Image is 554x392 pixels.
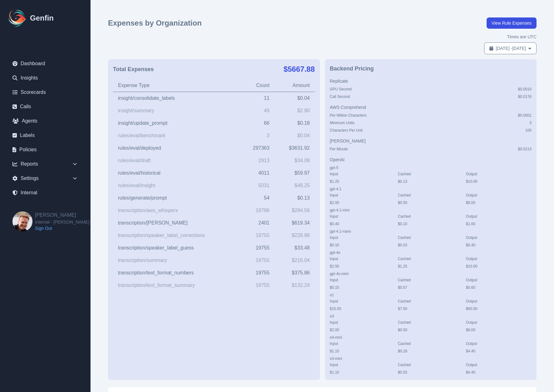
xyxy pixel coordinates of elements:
[466,264,532,269] div: $ 10.00
[274,154,315,167] td: $ 34.08
[240,217,275,229] td: 2401
[7,143,83,156] a: Policies
[240,79,275,92] th: Count
[274,267,315,279] td: $ 375.86
[398,299,463,304] div: Cached
[113,254,240,267] td: transcription/summary
[113,167,240,179] td: rules/eval/historical
[432,94,532,99] div: $ 0.0176
[330,341,395,346] div: Input
[432,87,532,92] div: $ 0.0010
[240,279,275,292] td: 19755
[330,157,532,163] div: OpenAI
[240,267,275,279] td: 19755
[330,104,532,110] div: AWS Comprehend
[35,219,89,225] span: Internal - [PERSON_NAME]
[398,243,463,248] div: $ 0.03
[274,229,315,242] td: $ 228.88
[330,320,395,325] div: Input
[466,341,532,346] div: Output
[330,264,395,269] div: $ 2.50
[466,179,532,184] div: $ 10.00
[113,192,240,204] td: rules/generate/prompt
[466,320,532,325] div: Output
[7,115,83,127] a: Agents
[113,142,240,154] td: rules/eval/deployed
[7,129,83,142] a: Labels
[330,356,532,361] div: o3-mini
[113,117,240,129] td: insight/update_prompt
[330,87,429,92] div: GPU Second
[274,92,315,105] td: $ 0.04
[240,154,275,167] td: 2913
[466,243,532,248] div: $ 0.40
[274,217,315,229] td: $ 619.34
[7,186,83,199] a: Internal
[330,138,532,144] div: [PERSON_NAME]
[398,320,463,325] div: Cached
[240,254,275,267] td: 19755
[330,94,429,99] div: Call Second
[432,120,532,125] div: 3
[466,278,532,283] div: Output
[330,362,395,367] div: Input
[240,129,275,142] td: 3
[113,104,240,117] td: insight/summary
[240,92,275,105] td: 11
[466,349,532,354] div: $ 4.40
[466,370,532,375] div: $ 4.40
[35,211,89,219] h2: [PERSON_NAME]
[240,167,275,179] td: 4011
[398,221,463,226] div: $ 0.10
[330,147,429,152] div: Per Minute
[330,256,395,261] div: Input
[330,278,395,283] div: Input
[330,250,532,255] div: gpt-4o
[330,172,395,177] div: Input
[330,221,395,226] div: $ 0.40
[466,221,532,226] div: $ 1.60
[274,242,315,254] td: $ 33.48
[240,179,275,192] td: 5031
[330,335,532,340] div: o4-mini
[113,279,240,292] td: transcription/text_format_summary
[398,349,463,354] div: $ 0.28
[240,204,275,217] td: 19796
[7,100,83,113] a: Calls
[113,242,240,254] td: transcription/speaker_label_guess
[330,285,395,290] div: $ 0.15
[240,229,275,242] td: 19755
[330,370,395,375] div: $ 1.10
[466,285,532,290] div: $ 0.60
[330,186,532,191] div: gpt-4.1
[466,235,532,240] div: Output
[466,214,532,219] div: Output
[484,42,537,54] button: [DATE] -[DATE]
[113,129,240,142] td: rules/eval/benchmark
[398,179,463,184] div: $ 0.13
[240,192,275,204] td: 54
[398,200,463,205] div: $ 0.50
[274,279,315,292] td: $ 132.24
[274,192,315,204] td: $ 0.13
[113,217,240,229] td: transcription/[PERSON_NAME]
[330,193,395,198] div: Input
[330,64,532,73] h2: Backend Pricing
[398,235,463,240] div: Cached
[398,214,463,219] div: Cached
[330,165,532,170] div: gpt-5
[330,235,395,240] div: Input
[398,370,463,375] div: $ 0.55
[274,167,315,179] td: $ 59.97
[398,327,463,332] div: $ 0.50
[330,299,395,304] div: Input
[330,214,395,219] div: Input
[113,204,240,217] td: transcription/aws_whisperx
[330,314,532,319] div: o3
[330,243,395,248] div: $ 0.10
[274,79,315,92] th: Amount
[274,117,315,129] td: $ 0.18
[330,271,532,276] div: gpt-4o-mini
[330,327,395,332] div: $ 2.00
[274,204,315,217] td: $ 284.56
